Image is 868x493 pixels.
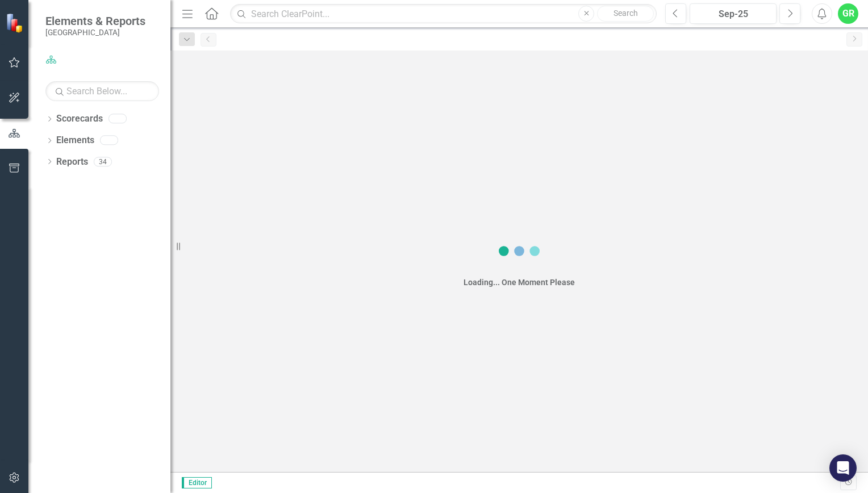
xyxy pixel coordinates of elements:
[182,477,212,488] span: Editor
[94,157,112,166] div: 34
[45,14,145,28] span: Elements & Reports
[690,3,777,24] button: Sep-25
[230,4,657,24] input: Search ClearPoint...
[56,112,103,126] a: Scorecards
[597,6,654,22] button: Search
[464,277,575,288] div: Loading... One Moment Please
[838,3,858,24] button: GR
[694,7,773,21] div: Sep-25
[56,156,88,169] a: Reports
[45,81,159,101] input: Search Below...
[56,134,94,147] a: Elements
[5,12,26,33] img: ClearPoint Strategy
[614,9,638,18] span: Search
[45,28,145,37] small: [GEOGRAPHIC_DATA]
[829,454,857,482] div: Open Intercom Messenger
